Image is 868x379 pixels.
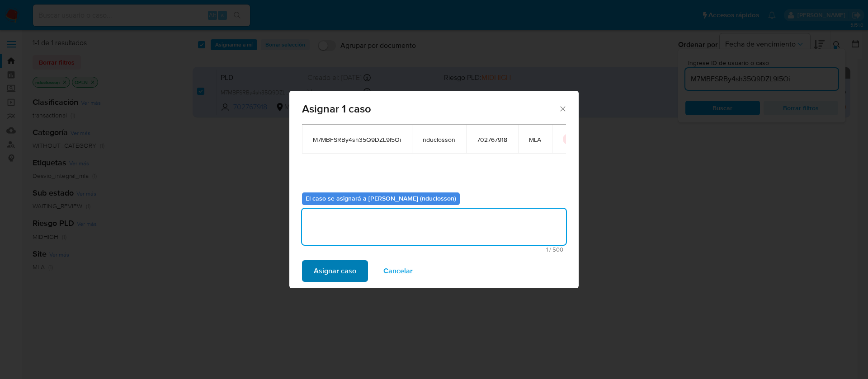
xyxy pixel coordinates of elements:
[314,261,356,281] span: Asignar caso
[306,194,456,203] b: El caso se asignará a [PERSON_NAME] (nduclosson)
[302,103,558,114] span: Asignar 1 caso
[383,261,413,281] span: Cancelar
[529,136,541,144] span: MLA
[302,260,368,282] button: Asignar caso
[289,91,579,288] div: assign-modal
[372,260,425,282] button: Cancelar
[313,136,401,144] span: M7MBFSRBy4sh35Q9DZL9l5Oi
[563,134,574,145] button: icon-button
[558,104,566,112] button: Cerrar ventana
[423,136,455,144] span: nduclosson
[305,247,563,253] span: Máximo 500 caracteres
[477,136,507,144] span: 702767918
